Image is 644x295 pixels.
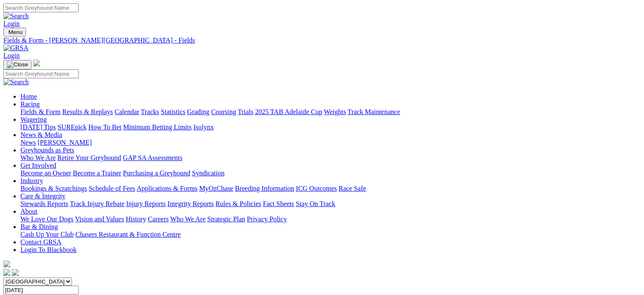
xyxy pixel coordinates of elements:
[3,60,31,69] button: Toggle navigation
[57,154,121,161] a: Retire Your Greyhound
[148,215,169,223] a: Careers
[20,93,37,100] a: Home
[20,169,641,177] div: Get Involved
[20,231,641,238] div: Bar & Dining
[70,200,124,207] a: Track Injury Rebate
[167,200,214,207] a: Integrity Reports
[20,154,641,162] div: Greyhounds as Pets
[211,108,236,115] a: Coursing
[20,231,74,238] a: Cash Up Your Club
[20,100,40,108] a: Racing
[20,200,641,208] div: Care & Integrity
[75,215,124,223] a: Vision and Values
[3,69,79,78] input: Search
[348,108,400,115] a: Track Maintenance
[296,200,335,207] a: Stay On Track
[324,108,346,115] a: Weights
[207,215,245,223] a: Strategic Plan
[215,200,261,207] a: Rules & Policies
[20,192,66,200] a: Care & Integrity
[37,139,92,146] a: [PERSON_NAME]
[123,154,183,161] a: GAP SA Assessments
[20,108,641,116] div: Racing
[89,123,122,131] a: How To Bet
[20,146,74,154] a: Greyhounds as Pets
[9,29,23,35] span: Menu
[20,131,62,138] a: News & Media
[3,261,10,267] img: logo-grsa-white.png
[20,215,641,223] div: About
[20,123,56,131] a: [DATE] Tips
[20,123,641,131] div: Wagering
[126,215,146,223] a: History
[20,154,56,161] a: Who We Are
[193,123,214,131] a: Isolynx
[255,108,322,115] a: 2025 TAB Adelaide Cup
[20,108,60,115] a: Fields & Form
[192,169,224,177] a: Syndication
[3,28,26,37] button: Toggle navigation
[247,215,287,223] a: Privacy Policy
[235,185,294,192] a: Breeding Information
[141,108,159,115] a: Tracks
[187,108,209,115] a: Grading
[75,231,180,238] a: Chasers Restaurant & Function Centre
[238,108,253,115] a: Trials
[123,123,192,131] a: Minimum Betting Limits
[20,208,37,215] a: About
[3,12,29,20] img: Search
[114,108,139,115] a: Calendar
[20,185,87,192] a: Bookings & Scratchings
[20,162,56,169] a: Get Involved
[296,185,337,192] a: ICG Outcomes
[57,123,86,131] a: SUREpick
[20,185,641,192] div: Industry
[20,139,36,146] a: News
[3,78,29,86] img: Search
[263,200,294,207] a: Fact Sheets
[20,215,73,223] a: We Love Our Dogs
[123,169,190,177] a: Purchasing a Greyhound
[62,108,113,115] a: Results & Replays
[161,108,186,115] a: Statistics
[3,52,20,59] a: Login
[20,246,77,253] a: Login To Blackbook
[3,269,10,276] img: facebook.svg
[3,20,20,27] a: Login
[338,185,366,192] a: Race Safe
[7,61,28,68] img: Close
[20,200,68,207] a: Stewards Reports
[170,215,206,223] a: Who We Are
[89,185,135,192] a: Schedule of Fees
[199,185,233,192] a: MyOzChase
[137,185,197,192] a: Applications & Forms
[20,139,641,146] div: News & Media
[20,223,58,230] a: Bar & Dining
[20,177,43,184] a: Industry
[20,116,47,123] a: Wagering
[3,3,79,12] input: Search
[20,169,71,177] a: Become an Owner
[126,200,166,207] a: Injury Reports
[73,169,121,177] a: Become a Trainer
[3,44,29,52] img: GRSA
[3,286,79,295] input: Select date
[3,37,641,44] a: Fields & Form - [PERSON_NAME][GEOGRAPHIC_DATA] - Fields
[33,60,40,66] img: logo-grsa-white.png
[20,238,61,246] a: Contact GRSA
[12,269,19,276] img: twitter.svg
